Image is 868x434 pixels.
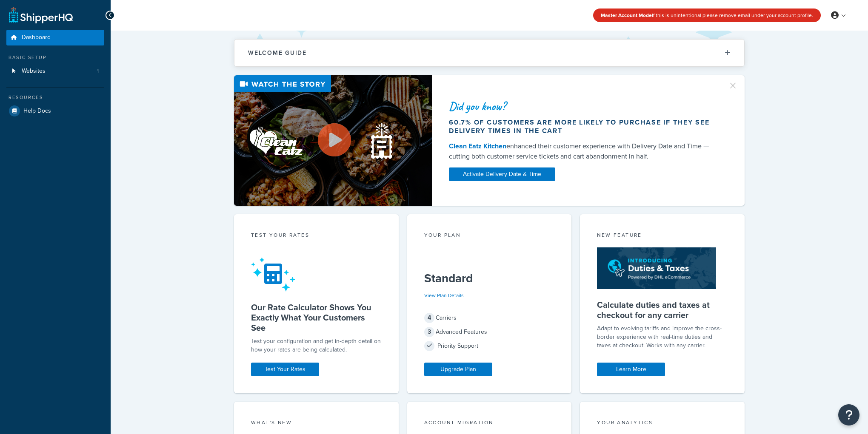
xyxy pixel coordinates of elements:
a: View Plan Details [424,292,464,299]
a: Activate Delivery Date & Time [449,167,555,181]
span: Dashboard [22,34,51,41]
button: Welcome Guide [234,40,744,66]
div: Priority Support [424,340,555,352]
h5: Our Rate Calculator Shows You Exactly What Your Customers See [251,302,382,333]
div: enhanced their customer experience with Delivery Date and Time — cutting both customer service ti... [449,141,718,162]
div: Test your rates [251,231,382,241]
div: Account Migration [424,419,555,428]
h5: Calculate duties and taxes at checkout for any carrier [597,300,728,320]
div: New Feature [597,231,728,241]
div: Carriers [424,312,555,324]
span: Websites [22,68,46,75]
a: Upgrade Plan [424,363,492,376]
span: 1 [97,68,99,75]
span: 4 [424,313,434,323]
div: Resources [6,94,104,101]
div: Your Analytics [597,419,728,428]
strong: Master Account Mode [601,11,652,19]
div: Your Plan [424,231,555,241]
p: Adapt to evolving tariffs and improve the cross-border experience with real-time duties and taxes... [597,324,728,350]
li: Websites [6,63,104,79]
img: Video thumbnail [234,75,432,206]
a: Websites1 [6,63,104,79]
a: Test Your Rates [251,363,319,376]
a: Learn More [597,363,665,376]
button: Open Resource Center [838,404,859,425]
span: 3 [424,327,434,337]
div: Test your configuration and get in-depth detail on how your rates are being calculated. [251,337,382,354]
div: What's New [251,419,382,428]
a: Clean Eatz Kitchen [449,141,506,151]
div: Did you know? [449,100,718,112]
h2: Welcome Guide [248,50,307,56]
h5: Standard [424,272,555,285]
div: If this is unintentional please remove email under your account profile. [593,9,821,22]
span: Help Docs [23,108,51,115]
div: 60.7% of customers are more likely to purchase if they see delivery times in the cart [449,118,718,135]
a: Dashboard [6,30,104,45]
div: Basic Setup [6,54,104,61]
a: Help Docs [6,103,104,119]
div: Advanced Features [424,326,555,338]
